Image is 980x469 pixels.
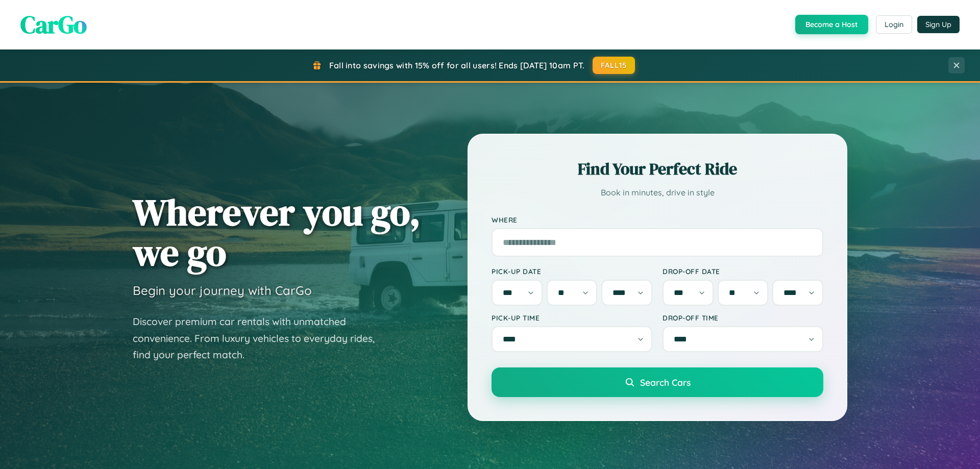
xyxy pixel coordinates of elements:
button: Sign Up [917,16,960,33]
label: Where [492,215,823,224]
h3: Begin your journey with CarGo [133,283,312,298]
button: Become a Host [795,15,868,34]
p: Book in minutes, drive in style [492,185,823,200]
h2: Find Your Perfect Ride [492,158,823,180]
span: Fall into savings with 15% off for all users! Ends [DATE] 10am PT. [329,60,585,70]
span: CarGo [20,8,87,41]
label: Pick-up Time [492,313,652,322]
button: Search Cars [492,367,823,397]
span: Search Cars [640,377,691,388]
button: Login [876,15,912,34]
h1: Wherever you go, we go [133,192,421,273]
label: Drop-off Date [663,267,823,276]
label: Drop-off Time [663,313,823,322]
label: Pick-up Date [492,267,652,276]
button: FALL15 [593,57,635,74]
p: Discover premium car rentals with unmatched convenience. From luxury vehicles to everyday rides, ... [133,313,388,363]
